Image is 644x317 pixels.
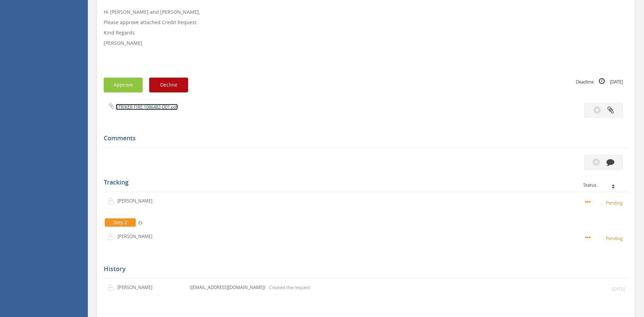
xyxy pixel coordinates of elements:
[105,218,136,227] span: Step 2
[104,29,628,36] p: Kind Regards
[104,179,623,186] h5: Tracking
[190,284,265,291] p: ([EMAIL_ADDRESS][DOMAIN_NAME])
[116,104,178,110] a: STRIKER FIRE 1086482-D01.pdf
[107,198,117,205] img: user-icon.png
[104,266,623,273] h5: History
[104,78,143,92] button: Approve
[117,198,157,204] p: [PERSON_NAME]
[107,284,117,291] img: user-icon.png
[104,9,628,16] p: Hi [PERSON_NAME] and [PERSON_NAME],
[117,284,157,291] p: [PERSON_NAME]
[612,286,625,292] small: [DATE]
[104,40,628,47] p: [PERSON_NAME]
[576,78,623,85] small: Deadline [DATE]
[107,234,117,240] img: user-icon.png
[104,135,623,142] h5: Comments
[104,19,628,26] p: Please approve attached Credit Request.
[583,182,623,187] div: Status
[117,233,157,240] p: [PERSON_NAME]
[585,199,625,206] small: Pending
[149,78,188,92] button: Decline
[585,234,625,242] small: Pending
[269,284,310,291] p: Created the request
